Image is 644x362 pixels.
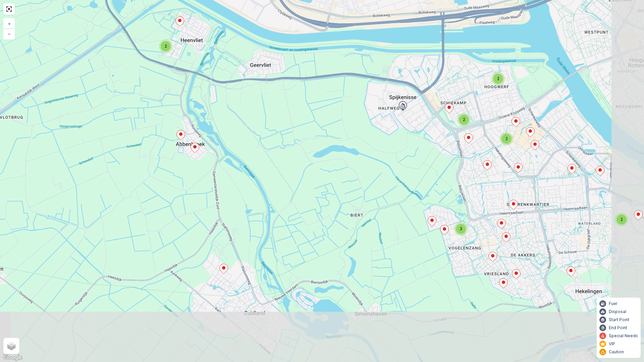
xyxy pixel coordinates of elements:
[491,72,505,85] div: 2
[457,113,471,126] div: 2
[497,76,499,81] span: 2
[500,132,513,145] div: 2
[463,117,465,122] span: 2
[505,136,508,141] span: 2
